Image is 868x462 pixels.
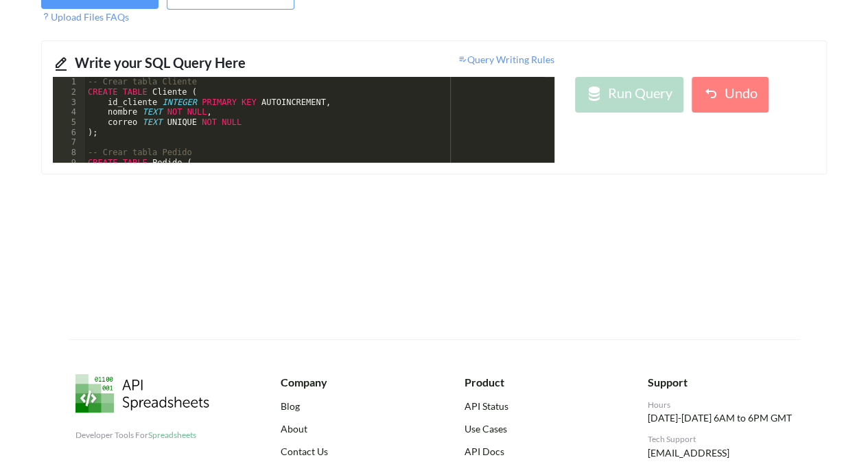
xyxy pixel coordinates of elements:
span: Query Writing Rules [458,54,554,65]
div: Company [281,374,425,391]
span: Upload Files FAQs [41,11,129,23]
button: Run Query [575,77,683,113]
div: 9 [53,158,85,168]
div: Product [465,374,609,391]
div: 2 [53,87,85,97]
div: Support [648,374,793,391]
a: About [281,421,425,436]
div: Hours [648,399,793,411]
span: Developer Tools For [75,430,196,440]
div: 7 [53,137,85,148]
div: 3 [53,97,85,108]
div: 4 [53,107,85,117]
div: 5 [53,117,85,128]
a: API Status [465,399,609,413]
span: Spreadsheets [148,430,196,440]
div: Tech Support [648,433,793,446]
div: Undo [725,82,758,107]
a: Use Cases [465,421,609,436]
a: Contact Us [281,444,425,459]
div: Run Query [608,82,672,107]
a: Blog [281,399,425,413]
button: Undo [692,77,769,113]
img: API Spreadsheets Logo [75,374,209,413]
p: [DATE]-[DATE] 6AM to 6PM GMT [648,411,793,425]
div: 6 [53,128,85,138]
div: Write your SQL Query Here [75,52,293,77]
div: 1 [53,77,85,87]
a: API Docs [465,444,609,459]
div: 8 [53,148,85,158]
